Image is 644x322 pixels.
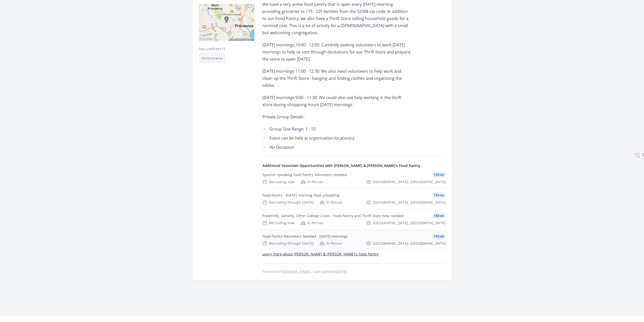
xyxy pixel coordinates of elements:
a: Spanish speaking Food Pantry Volunteers Needed 154 mi Recruiting now In-Person [GEOGRAPHIC_DATA],... [260,168,448,188]
li: Group Size Range: 1 - 10 [262,125,410,132]
p: Posted with . Last updated . [262,270,446,274]
a: Learn more about [PERSON_NAME] & [PERSON_NAME]'s Food Pantry [262,252,379,256]
span: 154 mi [432,193,446,198]
div: Recruiting now [262,220,295,225]
li: Administrative [199,53,225,63]
div: Fraternity, Sorority, Other College Clubs - Food Pantry and Thrift Store help needed [262,213,404,218]
div: Recruiting through [DATE] [262,241,314,246]
a: Food Pantry - [DATE] morning food unloading 154 mi Recruiting through [DATE] In-Person [GEOGRAPHI... [260,189,448,209]
li: No Donation [262,144,410,151]
span: [GEOGRAPHIC_DATA], [GEOGRAPHIC_DATA] [373,220,446,225]
div: Recruiting through [DATE] [262,200,314,205]
span: [GEOGRAPHIC_DATA], [GEOGRAPHIC_DATA] [373,200,446,205]
div: In-Person [301,179,323,184]
div: In-Person [301,220,323,225]
abbr: Tue, Sep 9, 2025 3:51 PM [336,269,347,274]
a: Fraternity, Sorority, Other College Clubs - Food Pantry and Thrift Store help needed 154 mi Recru... [260,209,448,230]
div: Food Pantry - [DATE] morning food unloading [262,193,339,198]
div: In-Person [320,241,342,246]
img: Map [199,4,254,41]
span: [GEOGRAPHIC_DATA], [GEOGRAPHIC_DATA] [373,179,446,184]
span: 154 mi [432,234,446,239]
div: Spanish speaking Food Pantry Volunteers Needed [262,172,347,177]
span: 154 mi [432,213,446,218]
h3: Skills/Interests [199,47,254,51]
li: Event can be held at organization location(s) [262,135,410,142]
p: [DATE] mornings 11:00 - 12:30: We also need volunteers to help work and clean up the Thrift Store... [262,68,410,89]
h4: Additional Volunteer Opportunities with [PERSON_NAME] & [PERSON_NAME]'s Food Pantry [262,163,446,168]
span: 154 mi [432,172,446,177]
p: [DATE] mornings 10:00 - 12:00: Currently seeking volunteers to work [DATE] mornings to help us so... [262,41,410,63]
a: [DOMAIN_NAME] [282,269,311,274]
p: [DATE] mornings 9:00 - 11:30: We could also use help working in the thrift store during shoppong ... [262,94,410,108]
span: [GEOGRAPHIC_DATA], [GEOGRAPHIC_DATA] [373,241,446,246]
a: Food Pantry Volunteers Needed - [DATE] mornings 154 mi Recruiting through [DATE] In-Person [GEOGR... [260,230,448,250]
div: Food Pantry Volunteers Needed - [DATE] mornings [262,234,348,239]
p: We have a very active food pantry that is open every [DATE] morning providing groceries to 175 - ... [262,1,410,36]
p: Private Group Details: [262,113,410,120]
div: Recruiting now [262,179,295,184]
div: In-Person [320,200,342,205]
